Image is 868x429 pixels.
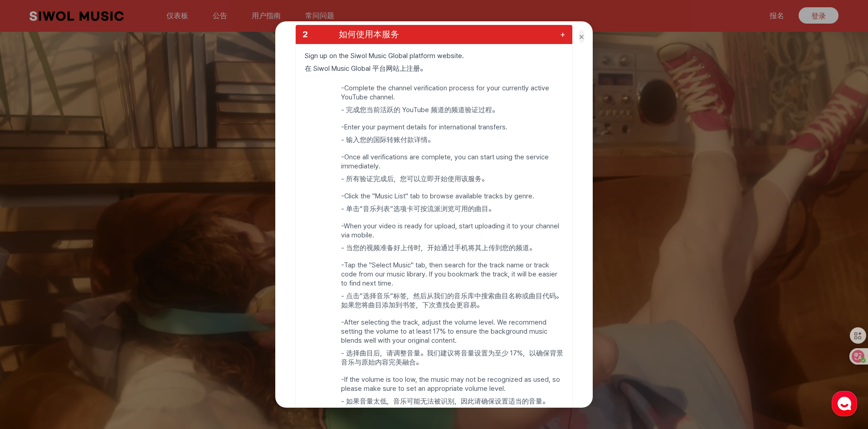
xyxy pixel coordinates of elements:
p: Sign up on the Siwol Music Global platform website. [296,44,572,84]
font: - 输入您的国际转账付款详情。 [341,136,434,144]
font: - 当您的视频准备好上传时，开始通过手机将其上传到您的频道。 [341,244,536,252]
font: + [560,29,566,39]
font: 在 Siwol Music Global 平台网站上注册。 [305,64,426,73]
li: - Tap the "Select Music" tab, then search for the track name or track code from our music library... [341,261,563,313]
button: 关闭常见问题解答 [579,30,585,43]
font: - 单击“音乐列表”选项卡可按流派浏览可用的曲目。 [341,205,495,213]
span: Home [23,301,39,309]
font: - 如果音量太低，音乐可能无法被识别，因此请确保设置适当的音量。 [341,397,549,405]
span: Messages [75,302,102,309]
button: 2 如何使用本服务 [296,25,572,44]
li: - When your video is ready for upload, start uploading it to your channel via mobile. [341,222,563,256]
li: - If the volume is too low, the music may not be recognized as used, so please make sure to set a... [341,375,563,409]
font: 2 [302,29,307,39]
a: Settings [117,288,174,311]
font: × [579,31,585,42]
font: - 完成您当前活跃的 YouTube 频道的频道验证过程。 [341,106,498,114]
font: 如何使用本服务 [339,29,399,39]
li: - After selecting the track, adjust the volume level. We recommend setting the volume to at least... [341,318,563,370]
font: - 点击“选择音乐”标签，然后从我们的音乐库中搜索曲目名称或曲目代码。如果您将曲目添加到书签，下次查找会更容易。 [341,292,562,309]
li: - Once all verifications are complete, you can start using the service immediately. [341,153,563,187]
a: Home [3,288,60,311]
li: - Click the "Music List" tab to browse available tracks by genre. [341,192,563,217]
li: - Complete the channel verification process for your currently active YouTube channel. [341,84,563,118]
li: - Enter your payment details for international transfers. [341,123,563,148]
font: - 选择曲目后，请调整音量。我们建议将音量设置为至少 17%，以确保背景音乐与原始内容完美融合。 [341,349,563,366]
a: Messages [60,288,117,311]
span: Settings [134,301,156,309]
font: - 所有验证完成后，您可以立即开始使用该服务。 [341,175,488,183]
